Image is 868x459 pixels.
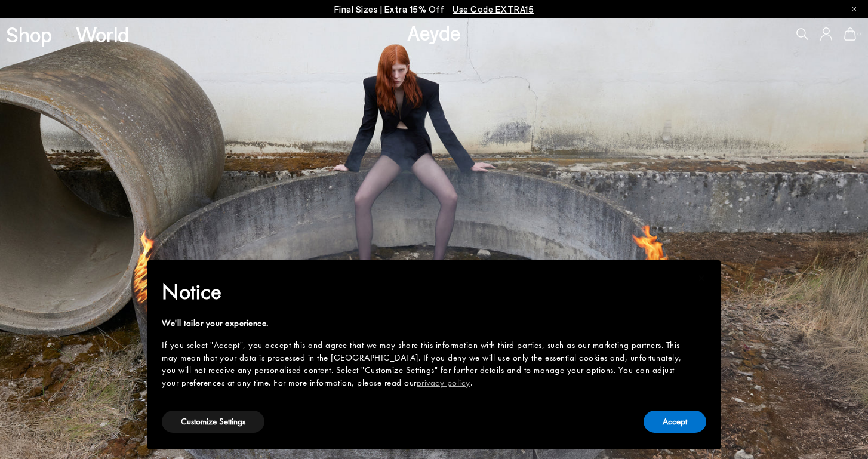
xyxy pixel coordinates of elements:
span: 0 [856,31,862,38]
span: × [698,269,706,287]
a: World [76,24,129,45]
button: Customize Settings [162,411,264,433]
button: Close this notice [687,264,716,292]
button: Accept [644,411,706,433]
div: If you select "Accept", you accept this and agree that we may share this information with third p... [162,339,687,389]
p: Final Sizes | Extra 15% Off [334,2,534,17]
a: Aeyde [407,20,461,45]
span: Navigate to /collections/ss25-final-sizes [453,4,534,14]
a: Shop [6,24,52,45]
a: 0 [844,27,856,41]
a: privacy policy [417,377,470,389]
div: We'll tailor your experience. [162,317,687,329]
h2: Notice [162,276,687,307]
